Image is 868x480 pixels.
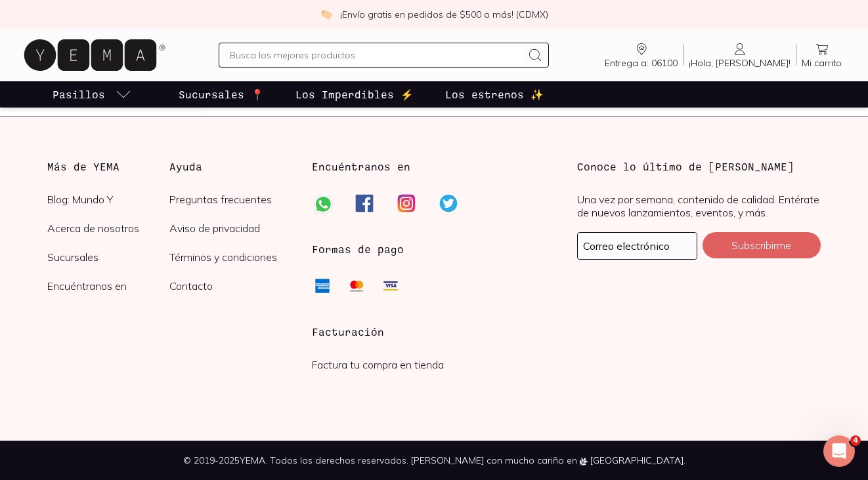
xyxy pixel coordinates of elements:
[47,250,169,264] a: Sucursales
[230,47,522,63] input: Busca los mejores productos
[703,232,821,258] button: Subscribirme
[445,87,544,102] p: Los estrenos ✨
[443,81,546,108] a: Los estrenos ✨
[312,358,444,371] a: Factura tu compra en tienda
[295,87,414,102] p: Los Imperdibles ⚡️
[47,279,169,292] a: Encuéntranos en
[53,87,105,102] p: Pasillos
[411,454,685,466] span: [PERSON_NAME] con mucho cariño en [GEOGRAPHIC_DATA].
[169,250,292,264] a: Términos y condiciones
[176,81,267,108] a: Sucursales 📍
[577,159,821,174] h3: Conoce lo último de [PERSON_NAME]
[340,8,548,21] p: ¡Envío gratis en pedidos de $500 o más! (CDMX)
[169,279,292,292] a: Contacto
[169,159,292,174] h3: Ayuda
[684,41,796,69] a: ¡Hola, [PERSON_NAME]!
[802,57,842,69] span: Mi carrito
[578,233,697,259] input: mimail@gmail.com
[312,159,410,174] h3: Encuéntranos en
[320,9,332,20] img: check
[312,241,404,257] h3: Formas de pago
[796,41,847,69] a: Mi carrito
[169,193,292,206] a: Preguntas frecuentes
[599,41,683,69] a: Entrega a: 06100
[47,222,169,235] a: Acerca de nosotros
[50,81,134,108] a: pasillo-todos-link
[179,87,264,102] p: Sucursales 📍
[312,324,555,340] h3: Facturación
[293,81,416,108] a: Los Imperdibles ⚡️
[823,435,855,467] iframe: Intercom live chat
[47,193,169,206] a: Blog: Mundo Y
[169,222,292,235] a: Aviso de privacidad
[47,159,169,174] h3: Más de YEMA
[605,57,678,69] span: Entrega a: 06100
[689,57,791,69] span: ¡Hola, [PERSON_NAME]!
[577,193,821,219] p: Una vez por semana, contenido de calidad. Entérate de nuevos lanzamientos, eventos, y más.
[850,435,861,446] span: 4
